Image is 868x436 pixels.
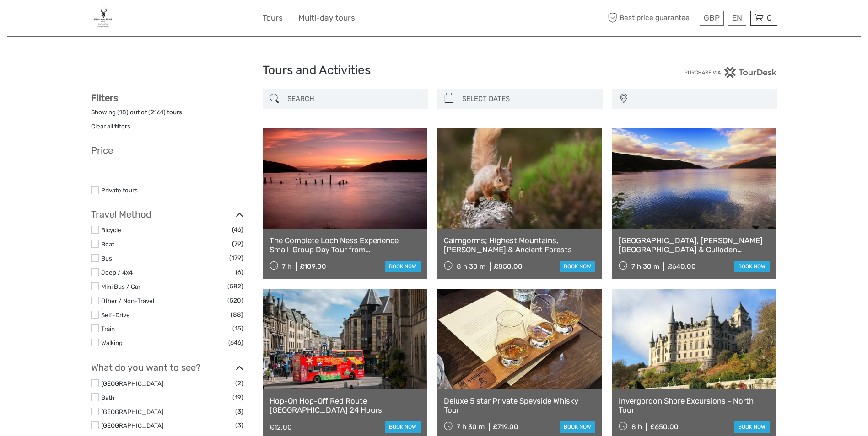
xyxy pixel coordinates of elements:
input: SEARCH [284,91,423,107]
label: 2161 [151,108,163,117]
a: Private tours [101,186,138,194]
a: [GEOGRAPHIC_DATA], [PERSON_NAME][GEOGRAPHIC_DATA] & Culloden Battlefield [619,236,770,255]
span: (179) [229,253,243,263]
h3: Travel Method [91,209,243,220]
div: £850.00 [494,262,523,271]
a: Bus [101,255,112,262]
strong: Filters [91,92,118,103]
div: £109.00 [300,262,326,271]
span: (15) [232,323,243,334]
a: [GEOGRAPHIC_DATA] [101,380,163,387]
a: Clear all filters [91,122,130,130]
a: book now [385,261,421,272]
a: Mini Bus / Car [101,283,140,290]
span: 8 h [631,423,642,431]
span: 7 h [282,262,291,271]
a: Cairngorms; Highest Mountains, [PERSON_NAME] & Ancient Forests [444,236,595,255]
a: Bicycle [101,226,121,234]
a: Other / Non-Travel [101,297,154,304]
a: Hop-On Hop-Off Red Route [GEOGRAPHIC_DATA] 24 Hours [270,396,421,415]
a: book now [734,261,770,272]
a: Self-Drive [101,311,130,319]
h1: Tours and Activities [263,63,606,78]
span: (646) [228,337,243,348]
a: Jeep / 4x4 [101,269,133,276]
span: GBP [704,13,720,22]
a: Multi-day tours [298,11,355,25]
h3: What do you want to see? [91,362,243,373]
span: (582) [227,281,243,292]
div: EN [728,11,746,26]
h3: Price [91,145,243,156]
span: 7 h 30 m [457,423,485,431]
a: Invergordon Shore Excursions - North Tour [619,396,770,415]
a: book now [560,261,595,272]
div: £650.00 [650,423,679,431]
a: Bath [101,394,114,401]
img: 3639-d959b1b7-59ab-4c62-ae41-894ee318c8a5_logo_small.jpg [91,7,115,29]
div: £719.00 [493,423,518,431]
span: (79) [232,239,243,249]
label: 18 [119,108,126,117]
div: £640.00 [668,262,696,271]
a: Walking [101,339,123,346]
span: Best price guarantee [606,11,697,26]
span: 8 h 30 m [457,262,485,271]
span: (3) [235,420,243,431]
a: Deluxe 5 star Private Speyside Whisky Tour [444,396,595,415]
span: (6) [236,267,243,277]
a: Train [101,325,115,332]
span: 0 [766,13,773,22]
span: (3) [235,406,243,417]
span: (46) [232,224,243,235]
a: book now [385,421,421,433]
a: [GEOGRAPHIC_DATA] [101,422,163,429]
a: The Complete Loch Ness Experience Small-Group Day Tour from [GEOGRAPHIC_DATA] [270,236,421,255]
img: PurchaseViaTourDesk.png [684,67,777,78]
a: [GEOGRAPHIC_DATA] [101,408,163,415]
span: (520) [227,295,243,306]
a: book now [560,421,595,433]
input: SELECT DATES [458,91,598,107]
span: (2) [235,378,243,388]
div: Showing ( ) out of ( ) tours [91,108,243,122]
a: Tours [263,11,283,25]
a: book now [734,421,770,433]
span: (88) [231,309,243,320]
span: (19) [232,392,243,403]
a: Boat [101,240,114,248]
span: 7 h 30 m [631,262,659,271]
div: £12.00 [270,423,292,431]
